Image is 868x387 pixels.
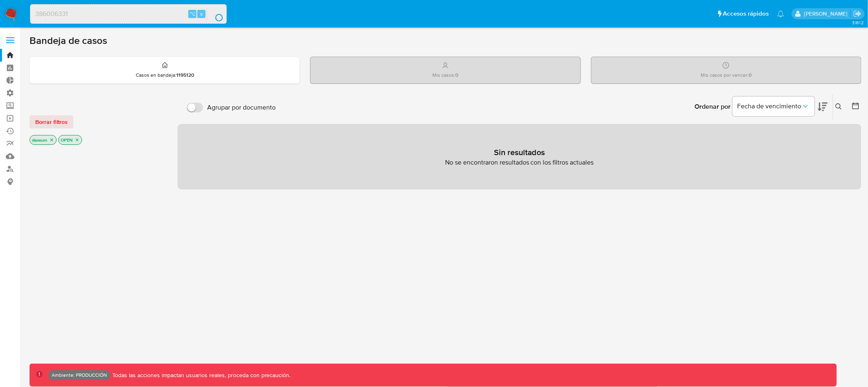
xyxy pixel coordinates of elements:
span: ⌥ [190,10,196,18]
a: Salir [853,9,862,18]
p: diego.assum@mercadolibre.com [804,10,850,18]
span: s [200,10,203,18]
p: Todas las acciones impactan usuarios reales, proceda con precaución. [110,371,291,379]
input: Buscar usuario o caso... [30,9,226,19]
span: Accesos rápidos [723,9,769,18]
a: Notificaciones [777,10,784,17]
p: Ambiente: PRODUCCIÓN [52,373,107,377]
button: search-icon [207,8,224,20]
